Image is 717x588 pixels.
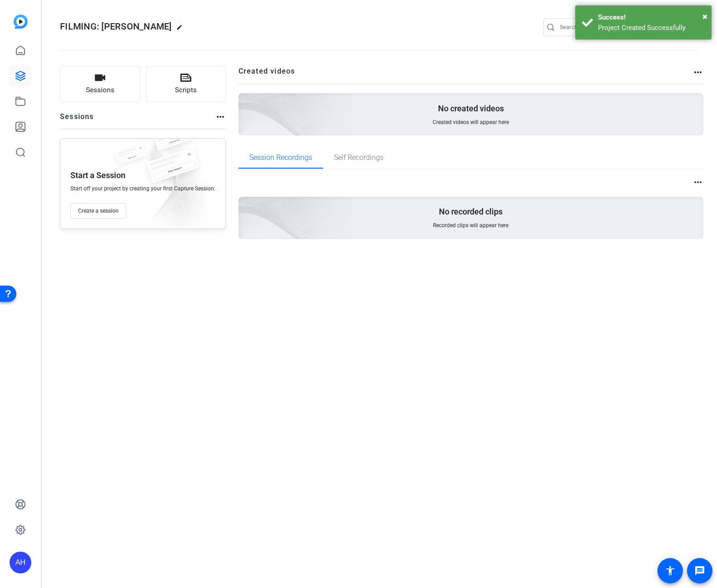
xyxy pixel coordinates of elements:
span: Session Recordings [249,154,312,161]
img: Creted videos background [137,3,354,200]
img: fake-session.png [148,125,198,158]
mat-icon: edit [176,24,187,35]
img: embarkstudio-empty-session.png [133,136,221,233]
button: Scripts [146,66,226,102]
span: Create a session [78,207,119,214]
button: Sessions [60,66,140,102]
button: Create a session [70,203,126,219]
img: blue-gradient.svg [14,15,28,29]
p: No created videos [438,103,504,114]
button: Close [702,10,707,23]
span: Scripts [175,85,197,95]
img: fake-session.png [110,144,151,171]
div: AH [10,552,31,573]
img: fake-session.png [139,148,207,193]
mat-icon: more_horiz [692,67,703,78]
span: FILMING: [PERSON_NAME] [60,21,172,32]
span: Recorded clips will appear here [433,222,508,229]
span: Created videos will appear here [433,119,509,126]
p: Start a Session [70,170,125,181]
span: Start off your project by creating your first Capture Session. [70,185,215,192]
mat-icon: accessibility [665,565,676,576]
input: Search [560,22,642,33]
mat-icon: more_horiz [692,177,703,188]
mat-icon: message [694,565,705,576]
span: Sessions [86,85,115,95]
img: embarkstudio-empty-session.png [137,107,354,304]
span: × [702,11,707,22]
div: Success! [598,12,705,23]
p: No recorded clips [439,206,503,217]
h2: Created videos [239,66,693,84]
mat-icon: more_horiz [215,111,226,122]
h2: Sessions [60,111,94,129]
span: Self Recordings [334,154,383,161]
div: Project Created Successfully [598,23,705,33]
